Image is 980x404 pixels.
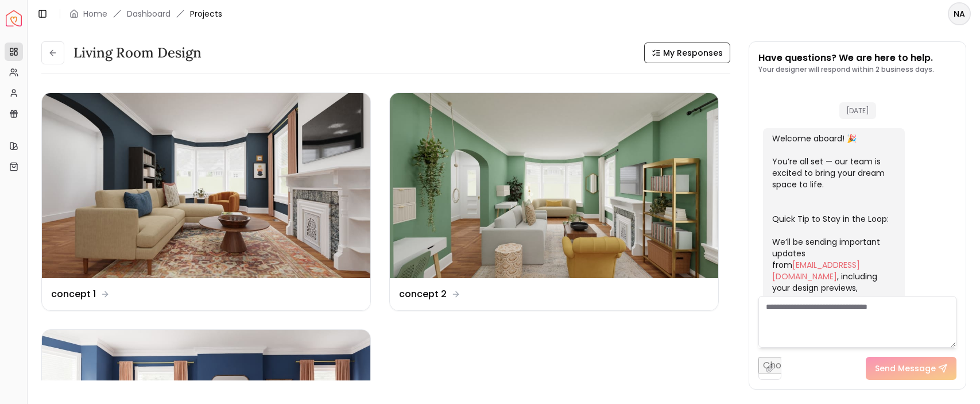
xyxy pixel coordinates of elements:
dd: concept 1 [51,287,96,301]
a: concept 2concept 2 [389,93,719,311]
span: [DATE] [839,102,876,119]
nav: breadcrumb [69,8,222,20]
button: My Responses [644,43,730,63]
button: NA [948,2,971,25]
img: Spacejoy Logo [6,10,22,26]
img: concept 1 [42,93,370,278]
a: [EMAIL_ADDRESS][DOMAIN_NAME] [772,259,860,282]
dd: concept 2 [399,287,447,301]
img: concept 2 [390,93,718,278]
p: Your designer will respond within 2 business days. [758,65,934,74]
a: Spacejoy [6,10,22,26]
h3: Living Room design [73,44,202,62]
a: concept 1concept 1 [41,93,371,311]
span: NA [949,3,970,24]
a: Home [83,8,107,20]
a: Dashboard [127,8,171,20]
span: My Responses [663,47,723,59]
p: Have questions? We are here to help. [758,51,934,65]
span: Projects [190,8,222,20]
